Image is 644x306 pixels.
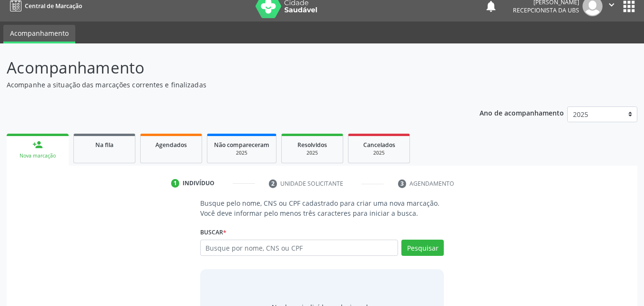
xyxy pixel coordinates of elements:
[25,2,82,10] span: Central de Marcação
[13,152,62,159] div: Nova marcação
[32,139,43,150] div: person_add
[7,56,448,80] p: Acompanhamento
[200,198,444,218] p: Busque pelo nome, CNS ou CPF cadastrado para criar uma nova marcação. Você deve informar pelo men...
[183,179,215,188] div: Indivíduo
[355,149,403,157] div: 2025
[95,141,113,149] span: Na fila
[401,240,444,256] button: Pesquisar
[214,141,269,149] span: Não compareceram
[200,225,226,240] label: Buscar
[155,141,187,149] span: Agendados
[200,240,399,256] input: Busque por nome, CNS ou CPF
[363,141,395,149] span: Cancelados
[214,149,269,157] div: 2025
[513,6,579,14] span: Recepcionista da UBS
[297,141,327,149] span: Resolvidos
[3,25,75,43] a: Acompanhamento
[7,80,448,90] p: Acompanhe a situação das marcações correntes e finalizadas
[480,106,564,118] p: Ano de acompanhamento
[288,149,336,157] div: 2025
[171,179,180,188] div: 1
